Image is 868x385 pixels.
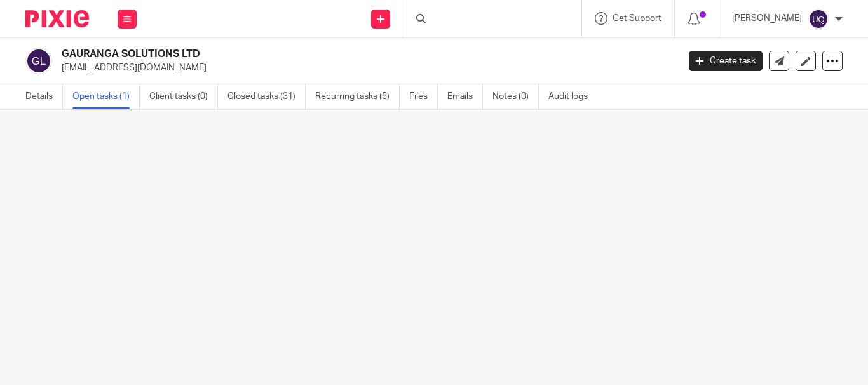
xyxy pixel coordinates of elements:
a: Notes (0) [492,84,539,109]
img: svg%3E [808,9,829,29]
a: Details [25,84,63,109]
a: Client tasks (0) [149,84,218,109]
p: [EMAIL_ADDRESS][DOMAIN_NAME] [62,62,670,74]
a: Emails [447,84,483,109]
a: Send new email [769,51,789,71]
a: Audit logs [548,84,597,109]
img: Pixie [25,10,89,27]
a: Create task [689,51,763,71]
a: Open tasks (1) [72,84,140,109]
span: Get Support [613,14,661,23]
a: Edit client [796,51,816,71]
a: Closed tasks (31) [227,84,306,109]
a: Files [409,84,438,109]
h2: GAURANGA SOLUTIONS LTD [62,48,548,61]
img: svg%3E [25,48,52,74]
p: [PERSON_NAME] [732,12,802,25]
a: Recurring tasks (5) [315,84,400,109]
